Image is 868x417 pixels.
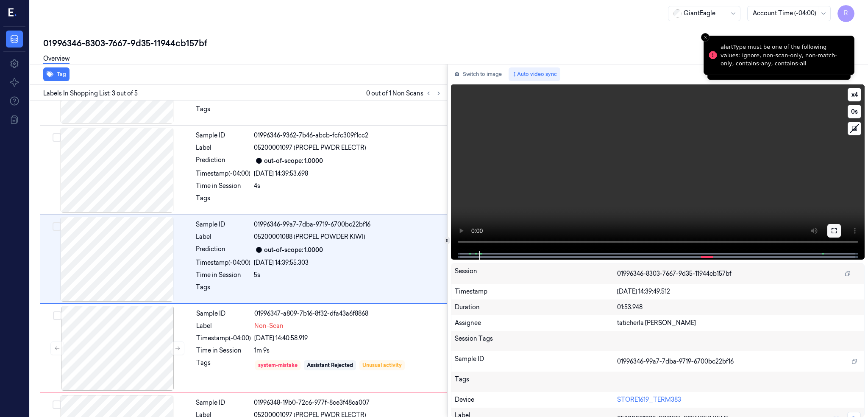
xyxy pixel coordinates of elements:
[196,398,250,407] div: Sample ID
[451,67,505,81] button: Switch to image
[254,143,366,152] span: 05200001097 (PROPEL PWDR ELECTR)
[254,398,442,407] div: 01996348-19b0-72c6-977f-8ce3f48ca007
[196,105,250,118] div: Tags
[455,355,617,368] div: Sample ID
[196,143,250,152] div: Label
[53,400,61,409] button: Select row
[254,220,442,229] div: 01996346-99a7-7dba-9719-6700bc22bf16
[455,287,617,296] div: Timestamp
[196,182,250,190] div: Time in Session
[254,309,442,318] div: 01996347-a809-7b16-8f32-dfa43a6f8868
[43,37,861,49] div: 01996346-8303-7667-9d35-11944cb157bf
[196,334,251,343] div: Timestamp (-04:00)
[196,309,251,318] div: Sample ID
[617,269,732,278] span: 01996346-8303-7667-9d35-11944cb157bf
[455,334,617,348] div: Session Tags
[254,334,442,343] div: [DATE] 14:40:58.919
[196,258,250,267] div: Timestamp (-04:00)
[617,303,861,312] div: 01:53.948
[264,246,323,255] div: out-of-scope: 1.0000
[43,54,70,64] a: Overview
[617,395,861,404] div: STORE1619_TERM383
[196,283,250,297] div: Tags
[196,271,250,280] div: Time in Session
[53,311,61,320] button: Select row
[43,89,138,98] span: Labels In Shopping List: 3 out of 5
[196,245,250,255] div: Prediction
[254,322,284,330] span: Non-Scan
[837,5,854,22] button: R
[264,157,323,165] div: out-of-scope: 1.0000
[509,67,560,81] button: Auto video sync
[258,361,298,369] div: system-mistake
[196,194,250,207] div: Tags
[455,375,617,389] div: Tags
[848,88,861,101] button: x4
[366,88,444,98] span: 0 out of 1 Non Scans
[617,319,861,327] div: taticherla [PERSON_NAME]
[254,169,442,178] div: [DATE] 14:39:53.698
[43,67,70,81] button: Tag
[254,182,442,190] div: 4s
[254,131,442,140] div: 01996346-9362-7b46-abcb-fcfc309f1cc2
[617,357,734,366] span: 01996346-99a7-7dba-9719-6700bc22bf16
[196,156,250,166] div: Prediction
[455,303,617,312] div: Duration
[196,131,250,140] div: Sample ID
[254,271,442,280] div: 5s
[307,361,353,369] div: Assistant Rejected
[254,232,365,241] span: 05200001088 (PROPEL POWDER KIWI)
[53,133,61,142] button: Select row
[617,287,861,296] div: [DATE] 14:39:49.512
[455,319,617,327] div: Assignee
[455,267,617,280] div: Session
[196,346,251,355] div: Time in Session
[196,169,250,178] div: Timestamp (-04:00)
[721,43,847,68] div: alertType must be one of the following values: ignore, non-scan-only, non-match-only, contains-an...
[196,232,250,241] div: Label
[254,346,442,355] div: 1m 9s
[254,258,442,267] div: [DATE] 14:39:55.303
[196,322,251,330] div: Label
[196,220,250,229] div: Sample ID
[196,358,251,372] div: Tags
[701,33,709,42] button: Close toast
[848,105,861,118] button: 0s
[362,361,402,369] div: Unusual activity
[53,222,61,231] button: Select row
[455,395,617,404] div: Device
